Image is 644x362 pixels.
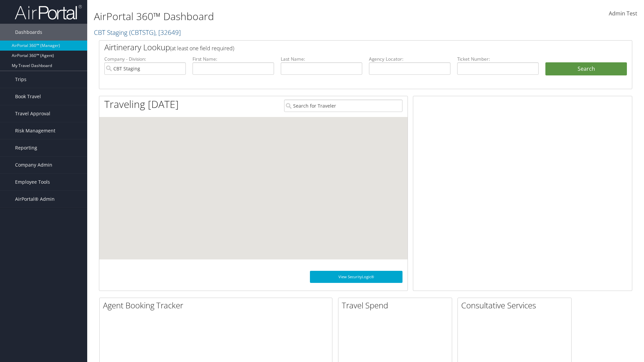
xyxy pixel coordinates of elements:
[609,3,637,24] a: Admin Test
[129,28,155,37] span: ( CBTSTG )
[104,56,186,62] label: Company - Division:
[193,56,274,62] label: First Name:
[15,122,55,139] span: Risk Management
[15,4,82,20] img: airportal-logo.png
[281,56,362,62] label: Last Name:
[15,139,37,156] span: Reporting
[104,97,179,111] h1: Traveling [DATE]
[103,300,332,311] h2: Agent Booking Tracker
[15,191,55,207] span: AirPortal® Admin
[94,9,456,23] h1: AirPortal 360™ Dashboard
[15,174,50,190] span: Employee Tools
[94,28,181,37] a: CBT Staging
[457,56,539,62] label: Ticket Number:
[15,157,52,173] span: Company Admin
[369,56,450,62] label: Agency Locator:
[155,28,181,37] span: , [ 32649 ]
[15,88,41,105] span: Book Travel
[15,71,26,88] span: Trips
[545,62,627,76] button: Search
[15,24,42,41] span: Dashboards
[609,10,637,17] span: Admin Test
[461,300,571,311] h2: Consultative Services
[15,105,50,122] span: Travel Approval
[104,42,583,53] h2: Airtinerary Lookup
[284,100,402,112] input: Search for Traveler
[170,45,234,52] span: (at least one field required)
[342,300,452,311] h2: Travel Spend
[310,271,402,283] a: View SecurityLogic®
